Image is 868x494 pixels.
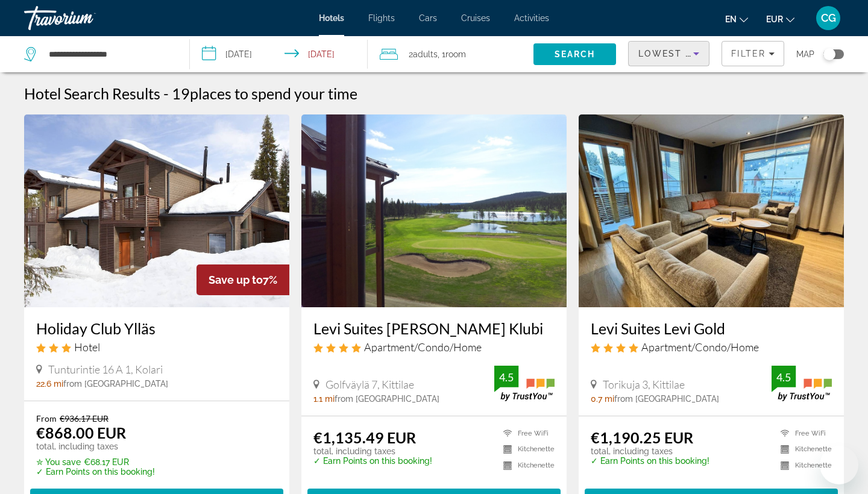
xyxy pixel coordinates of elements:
[638,49,715,58] span: Lowest Price
[74,340,100,354] span: Hotel
[172,84,357,102] h2: 19
[775,460,832,471] li: Kitchenette
[368,36,533,72] button: Travelers: 2 adults, 0 children
[313,319,555,337] a: Levi Suites [PERSON_NAME] Klubi
[335,394,439,404] span: from [GEOGRAPHIC_DATA]
[494,370,518,384] div: 4.5
[60,413,108,424] del: €936.17 EUR
[36,379,63,389] span: 22.6 mi
[313,394,335,404] span: 1.1 mi
[731,49,766,58] span: Filter
[638,46,699,61] mat-select: Sort by
[36,457,81,467] span: ✮ You save
[313,456,432,466] p: ✓ Earn Points on this booking!
[820,446,858,484] iframe: Bouton de lancement de la fenêtre de messagerie
[36,442,155,451] p: total, including taxes
[313,446,432,456] p: total, including taxes
[514,13,549,23] a: Activities
[313,340,555,354] div: 4 star Apartment
[494,366,555,401] img: TrustYou guest rating badge
[766,14,783,24] span: EUR
[197,264,289,295] div: 7%
[497,445,555,455] li: Kitchenette
[301,114,567,307] img: Levi Suites Levin Klubi
[614,394,719,404] span: from [GEOGRAPHIC_DATA]
[24,84,160,102] h1: Hotel Search Results
[603,378,685,391] span: Torikuja 3, Kittilae
[591,394,614,404] span: 0.7 mi
[48,363,163,376] span: Tunturintie 16 A 1, Kolari
[325,378,414,391] span: Golfväylä 7, Kittilae
[813,5,844,31] button: User Menu
[209,274,263,286] span: Save up to
[36,413,57,424] span: From
[772,370,796,384] div: 4.5
[775,428,832,439] li: Free WiFi
[36,319,277,337] a: Holiday Club Ylläs
[409,46,438,63] span: 2
[48,45,171,63] input: Search hotel destination
[497,460,555,471] li: Kitchenette
[725,14,737,24] span: en
[319,13,344,23] a: Hotels
[775,445,832,455] li: Kitchenette
[24,2,145,34] a: Travorium
[419,13,437,23] a: Cars
[313,428,416,446] ins: €1,135.49 EUR
[591,319,832,337] a: Levi Suites Levi Gold
[36,467,155,477] p: ✓ Earn Points on this booking!
[591,446,709,456] p: total, including taxes
[36,457,155,467] p: €68.17 EUR
[591,456,709,466] p: ✓ Earn Points on this booking!
[641,340,759,354] span: Apartment/Condo/Home
[364,340,482,354] span: Apartment/Condo/Home
[821,12,836,24] span: CG
[796,46,814,63] span: Map
[163,84,169,102] span: -
[36,340,277,354] div: 3 star Hotel
[533,43,616,65] button: Search
[591,340,832,354] div: 4 star Apartment
[555,49,596,59] span: Search
[413,49,438,59] span: Adults
[814,49,844,60] button: Toggle map
[591,428,693,446] ins: €1,190.25 EUR
[36,424,126,442] ins: €868.00 EUR
[722,41,784,66] button: Filters
[24,114,289,307] img: Holiday Club Ylläs
[497,428,555,439] li: Free WiFi
[63,379,168,389] span: from [GEOGRAPHIC_DATA]
[772,366,832,401] img: TrustYou guest rating badge
[438,46,466,63] span: , 1
[368,13,395,23] a: Flights
[445,49,466,59] span: Room
[461,13,490,23] a: Cruises
[190,36,368,72] button: Select check in and out date
[579,114,844,307] img: Levi Suites Levi Gold
[766,10,794,28] button: Change currency
[190,84,357,102] span: places to spend your time
[725,10,748,28] button: Change language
